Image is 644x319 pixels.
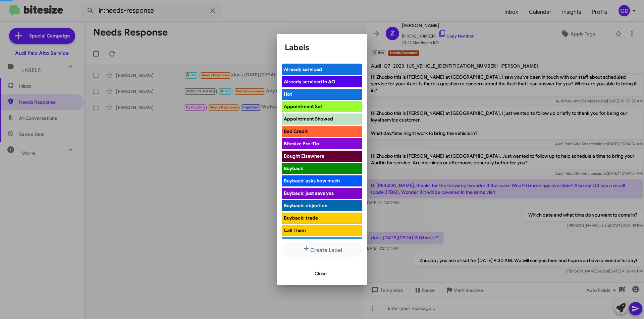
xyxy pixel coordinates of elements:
[282,242,362,257] button: Create Label
[284,116,333,122] span: Appointment Showed
[285,42,359,53] h1: Labels
[284,79,335,85] span: Already serviced in AO
[284,141,321,147] span: Bitesize Pro-Tip!
[284,190,334,196] span: Buyback: just says yes
[284,227,306,233] span: Call Them
[315,267,327,280] span: Close
[284,215,318,221] span: Buyback: trade
[284,165,303,171] span: Buyback
[284,103,322,109] span: Appointment Set
[284,153,324,159] span: Bought Elsewhere
[284,203,327,209] span: Buyback: objection
[284,128,308,134] span: Bad Credit
[284,66,322,72] span: Already serviced
[284,91,292,97] span: Hot
[284,178,340,184] span: Buyback: asks how much
[309,267,332,280] button: Close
